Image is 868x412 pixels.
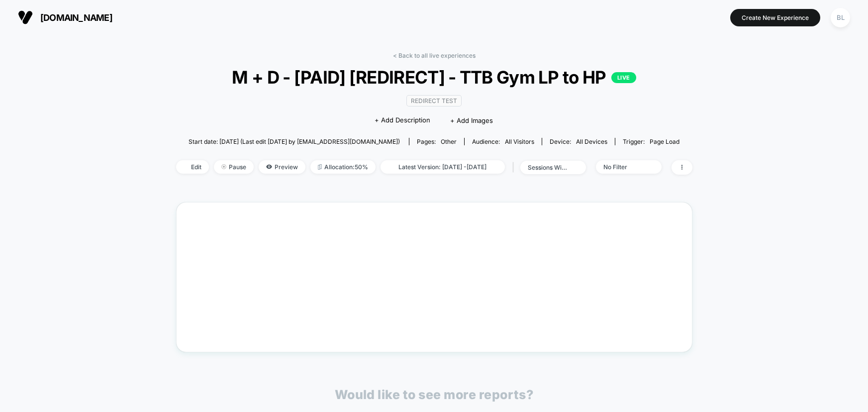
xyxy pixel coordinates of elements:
div: sessions with impression [528,164,568,171]
p: LIVE [611,72,636,83]
img: Visually logo [18,10,33,25]
div: Audience: [472,138,534,145]
img: end [221,164,226,169]
span: Start date: [DATE] (Last edit [DATE] by [EMAIL_ADDRESS][DOMAIN_NAME]) [189,138,400,145]
div: No Filter [603,163,643,171]
img: rebalance [318,164,322,170]
span: Allocation: 50% [310,160,376,174]
span: Edit [176,160,209,174]
span: + Add Description [375,115,430,125]
span: M + D - [PAID] [REDIRECT] - TTB Gym LP to HP [201,67,666,88]
span: [DOMAIN_NAME] [40,12,112,23]
div: BL [831,8,850,27]
button: Create New Experience [730,9,820,26]
span: Latest Version: [DATE] - [DATE] [381,160,505,174]
a: < Back to all live experiences [393,52,476,59]
button: BL [828,7,853,28]
span: | [510,160,520,175]
button: [DOMAIN_NAME] [15,9,115,25]
span: + Add Images [450,116,493,124]
span: Redirect Test [406,95,462,106]
span: Preview [259,160,305,174]
p: Would like to see more reports? [335,387,534,402]
span: all devices [576,138,607,145]
div: Trigger: [623,138,679,145]
span: Device: [542,138,615,145]
div: Pages: [417,138,457,145]
span: Pause [214,160,254,174]
span: other [441,138,457,145]
span: All Visitors [505,138,534,145]
span: Page Load [650,138,679,145]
